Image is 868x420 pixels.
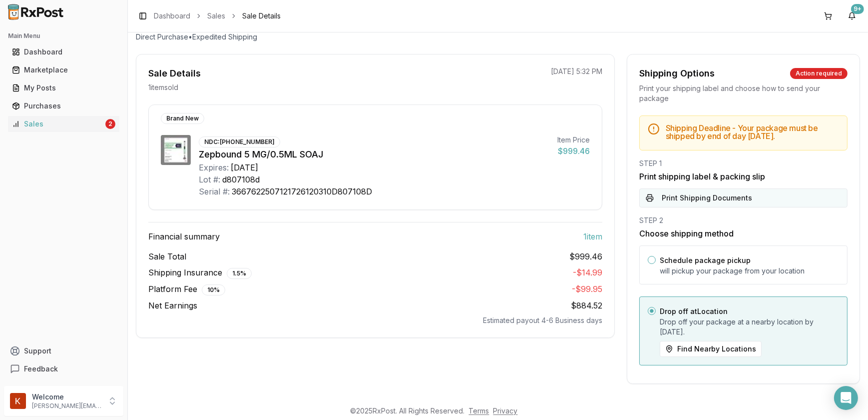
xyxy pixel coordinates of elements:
[639,227,848,239] h3: Choose shipping method
[148,82,178,92] p: 1 item sold
[202,284,225,295] div: 10 %
[154,11,190,21] a: Dashboard
[660,317,839,337] p: Drop off your package at a nearby location by [DATE] .
[12,65,115,75] div: Marketplace
[639,158,848,168] div: STEP 1
[199,185,230,197] div: Serial #:
[24,364,58,374] span: Feedback
[161,135,191,165] img: Zepbound 5 MG/0.5ML SOAJ
[639,83,848,103] div: Print your shipping label and choose how to send your package
[199,173,220,185] div: Lot #:
[557,135,590,145] div: Item Price
[569,250,602,262] span: $999.46
[639,170,848,182] h3: Print shipping label & packing slip
[4,98,123,114] button: Purchases
[154,11,281,21] nav: breadcrumb
[148,250,186,262] span: Sale Total
[8,79,119,97] a: My Posts
[851,4,864,14] div: 9+
[583,230,602,242] span: 1 item
[571,300,602,310] span: $884.52
[4,4,68,20] img: RxPost Logo
[8,61,119,79] a: Marketplace
[199,136,280,147] div: NDC: [PHONE_NUMBER]
[834,386,858,410] div: Open Intercom Messenger
[10,393,26,409] img: User avatar
[12,83,115,93] div: My Posts
[573,267,602,277] span: - $14.99
[148,66,201,80] div: Sale Details
[32,402,101,410] p: [PERSON_NAME][EMAIL_ADDRESS][DOMAIN_NAME]
[639,66,715,80] div: Shipping Options
[148,315,602,325] div: Estimated payout 4-6 Business days
[105,119,115,129] div: 2
[148,230,220,242] span: Financial summary
[4,80,123,96] button: My Posts
[8,43,119,61] a: Dashboard
[12,47,115,57] div: Dashboard
[136,32,860,42] p: Direct Purchase • Expedited Shipping
[32,392,101,402] p: Welcome
[639,188,848,207] button: Print Shipping Documents
[4,342,123,360] button: Support
[148,266,252,279] span: Shipping Insurance
[242,11,281,21] span: Sale Details
[12,119,103,129] div: Sales
[8,115,119,133] a: Sales2
[148,299,197,311] span: Net Earnings
[557,145,590,157] div: $999.46
[227,268,252,279] div: 1.5 %
[232,185,372,197] div: 3667622507121726120310D807108D
[572,284,602,294] span: - $99.95
[148,283,225,295] span: Platform Fee
[666,124,839,140] h5: Shipping Deadline - Your package must be shipped by end of day [DATE] .
[231,161,258,173] div: [DATE]
[4,116,123,132] button: Sales2
[844,8,860,24] button: 9+
[493,406,518,415] a: Privacy
[660,341,762,357] button: Find Nearby Locations
[8,32,119,40] h2: Main Menu
[660,266,839,276] p: will pickup your package from your location
[161,113,204,124] div: Brand New
[12,101,115,111] div: Purchases
[222,173,260,185] div: d807108d
[660,307,728,315] label: Drop off at Location
[639,215,848,225] div: STEP 2
[4,360,123,378] button: Feedback
[551,66,602,76] p: [DATE] 5:32 PM
[207,11,225,21] a: Sales
[660,256,751,264] label: Schedule package pickup
[199,147,549,161] div: Zepbound 5 MG/0.5ML SOAJ
[4,62,123,78] button: Marketplace
[790,68,848,79] div: Action required
[8,97,119,115] a: Purchases
[199,161,229,173] div: Expires:
[469,406,489,415] a: Terms
[4,44,123,60] button: Dashboard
